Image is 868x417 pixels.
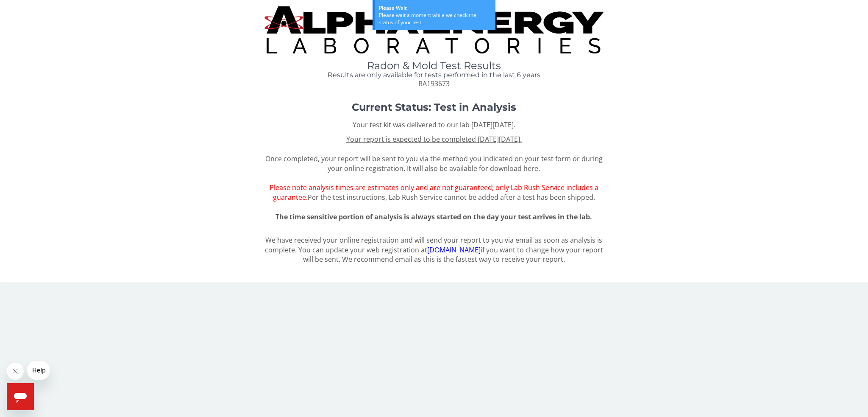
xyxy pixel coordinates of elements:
strong: Current Status: Test in Analysis [352,101,516,113]
h4: Results are only available for tests performed in the last 6 years [263,71,605,79]
span: Once completed, your report will be sent to you via the method you indicated on your test form or... [265,134,603,202]
span: Please note analysis times are estimates only and are not guaranteed; only Lab Rush Service inclu... [270,183,598,202]
img: TightCrop.jpg [264,6,604,53]
span: The time sensitive portion of analysis is always started on the day your test arrives in the lab. [275,212,592,221]
span: Per the test instructions, Lab Rush Service cannot be added after a test has been shipped. [308,193,595,202]
iframe: Message from company [27,361,50,380]
iframe: Button to launch messaging window [7,383,34,410]
a: [DOMAIN_NAME] [427,245,481,255]
h1: Radon & Mold Test Results [263,60,605,71]
div: Please Wait [379,4,491,11]
iframe: Close message [7,363,24,380]
span: RA193673 [418,79,450,88]
p: We have received your online registration and will send your report to you via email as soon as a... [263,235,605,265]
div: Please wait a moment while we check the status of your test [379,11,491,26]
p: Your test kit was delivered to our lab [DATE][DATE]. [263,120,605,130]
u: Your report is expected to be completed [DATE][DATE]. [346,134,522,144]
